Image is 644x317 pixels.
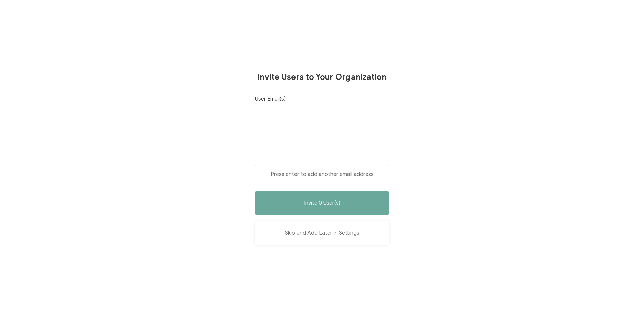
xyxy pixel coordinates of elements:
button: Skip and Add Later in Settings [255,221,389,245]
span: Invite 0 User(s) [304,200,340,206]
button: Invite 0 User(s) [255,191,389,215]
span: Press enter to add another email address [271,171,374,178]
iframe: Chat Widget [610,285,644,317]
span: User Email(s) [255,96,286,102]
h1: Invite Users to Your Organization [257,72,387,82]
